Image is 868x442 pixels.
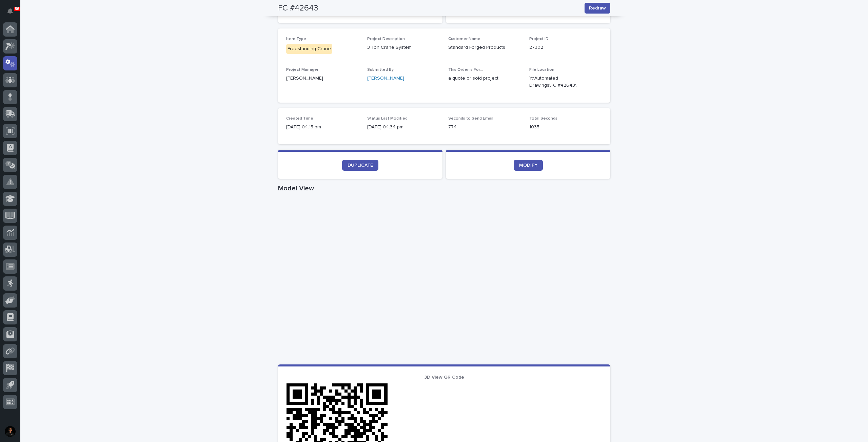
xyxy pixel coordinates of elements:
[514,160,543,171] a: MODIFY
[589,5,606,12] span: Redraw
[529,44,602,51] p: 27302
[448,75,521,82] p: a quote or sold project
[448,117,493,121] span: Seconds to Send Email
[8,8,17,19] div: Notifications86
[278,195,610,364] iframe: Model View
[367,117,408,121] span: Status Last Modified
[286,124,359,131] p: [DATE] 04:15 pm
[342,160,378,171] a: DUPLICATE
[367,124,440,131] p: [DATE] 04:34 pm
[15,6,19,11] p: 86
[367,37,405,41] span: Project Description
[529,75,586,89] : Y:\Automated Drawings\FC #42643\
[367,44,440,51] p: 3 Ton Crane System
[367,75,404,82] a: [PERSON_NAME]
[529,117,557,121] span: Total Seconds
[529,124,602,131] p: 1035
[348,163,373,168] span: DUPLICATE
[448,44,521,51] p: Standard Forged Products
[3,4,17,18] button: Notifications
[448,37,480,41] span: Customer Name
[278,3,318,13] h2: FC #42643
[424,375,464,380] span: 3D View QR Code
[286,68,318,72] span: Project Manager
[519,163,537,168] span: MODIFY
[448,68,483,72] span: This Order is For...
[529,37,549,41] span: Project ID
[286,117,313,121] span: Created Time
[278,184,610,192] h1: Model View
[448,124,521,131] p: 774
[585,3,610,14] button: Redraw
[529,68,554,72] span: File Location
[286,44,332,54] div: Freestanding Crane
[3,424,17,439] button: users-avatar
[286,75,359,82] p: [PERSON_NAME]
[286,37,306,41] span: Item Type
[367,68,394,72] span: Submitted By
